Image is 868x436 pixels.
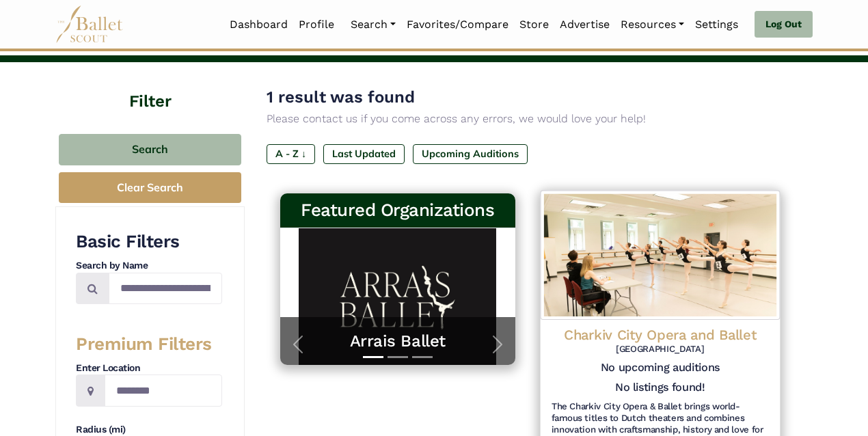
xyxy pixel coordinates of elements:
[291,199,504,222] h3: Featured Organizations
[363,349,383,365] button: Slide 1
[76,230,222,254] h3: Basic Filters
[109,273,222,305] input: Search by names...
[514,10,554,39] a: Store
[345,10,401,39] a: Search
[551,325,768,344] h4: Charkiv City Opera and Ballet
[294,331,502,352] a: Arrais Ballet
[76,333,222,356] h3: Premium Filters
[755,11,813,38] a: Log Out
[540,190,779,319] img: Logo
[55,62,245,113] h4: Filter
[551,361,768,375] h5: No upcoming auditions
[614,381,705,395] h5: No listings found!
[76,362,222,375] h4: Enter Location
[267,144,315,163] label: A - Z ↓
[412,349,433,365] button: Slide 3
[267,110,791,128] p: Please contact us if you come across any errors, we would love your help!
[615,10,690,39] a: Resources
[267,87,415,107] span: 1 result was found
[105,374,222,407] input: Location
[323,144,405,163] label: Last Updated
[59,172,241,203] button: Clear Search
[413,144,528,163] label: Upcoming Auditions
[401,10,514,39] a: Favorites/Compare
[554,10,615,39] a: Advertise
[551,343,768,355] h6: [GEOGRAPHIC_DATA]
[224,10,293,39] a: Dashboard
[293,10,340,39] a: Profile
[59,134,241,166] button: Search
[76,259,222,273] h4: Search by Name
[690,10,744,39] a: Settings
[388,349,408,365] button: Slide 2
